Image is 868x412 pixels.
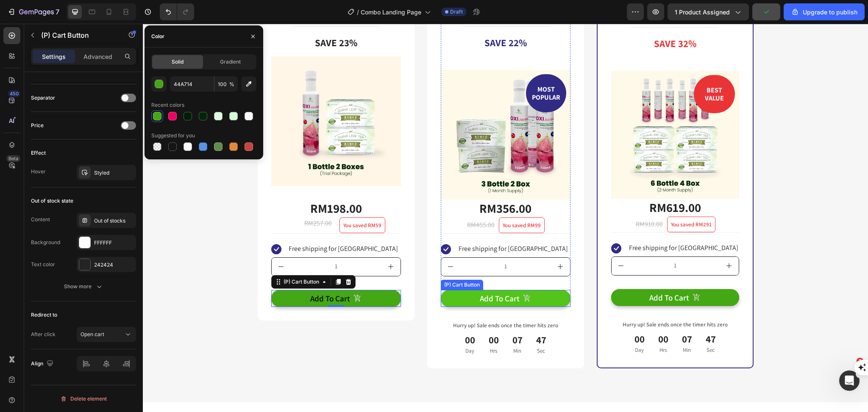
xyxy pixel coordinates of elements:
[504,7,560,33] pre: Save 32%
[31,311,57,319] div: Redirect to
[31,331,56,338] div: After click
[151,132,195,139] div: Suggested for you
[167,270,207,280] p: Add To Cart
[468,265,596,283] button: Add To Cart
[469,297,595,305] p: Hurry up! Sale ends once the timer hits zero
[172,58,184,66] span: Solid
[31,392,136,406] button: Delete element
[31,358,55,370] div: Align
[316,219,425,231] p: Free shipping for [GEOGRAPHIC_DATA]
[323,195,353,207] div: RM455.00
[31,261,55,268] div: Text color
[56,7,59,17] p: 7
[361,8,421,17] span: Combo Landing Page
[539,309,549,322] div: 07
[389,61,417,78] p: MOST POPULAR
[31,168,46,175] div: Hover
[488,233,577,251] input: quantity
[492,322,502,331] p: Day
[317,234,408,252] input: quantity
[668,3,749,20] button: 1 product assigned
[346,310,356,323] div: 00
[356,194,401,209] pre: You saved RM99
[8,90,20,97] div: 450
[370,323,380,331] p: Min
[492,195,521,206] div: RM910.00
[151,33,164,40] div: Color
[41,30,113,40] p: (P) Cart Button
[298,46,428,176] img: gempages_502277445387289630-2e5d6e8a-9b94-401b-b7a9-03aacf26607f.webp
[299,298,427,306] p: Hurry up! Sale ends once the timer hits zero
[298,234,317,252] button: decrement
[167,270,207,280] div: Rich Text Editor. Editing area: main
[298,176,428,194] div: RM356.00
[31,122,44,129] div: Price
[370,310,380,323] div: 07
[167,176,220,194] div: RM198.00
[60,394,107,404] div: Delete element
[94,261,134,269] div: 242424
[31,94,55,102] div: Separator
[229,81,234,88] span: %
[515,309,526,322] div: 00
[31,239,60,246] div: Background
[139,254,178,262] div: (P) Cart Button
[160,3,194,20] div: Undo/Redo
[393,323,403,331] p: Sec
[64,282,103,291] div: Show more
[129,234,148,252] button: decrement
[42,52,66,61] p: Settings
[563,309,573,322] div: 47
[335,6,391,33] pre: Save 22%
[298,266,428,284] button: Add To Cart
[492,309,502,322] div: 00
[128,194,190,206] div: RM257.00
[468,47,596,175] img: gempages_502277445387289630-fad97fb2-d597-40fe-b336-9813a2289b29.webp
[31,197,73,205] div: Out of stock state
[31,279,136,294] button: Show more
[94,239,134,247] div: FFFFFF
[220,58,241,66] span: Gradient
[151,101,184,109] div: Recent colors
[337,270,377,280] div: Add To Cart
[539,322,549,331] p: Min
[31,216,50,223] div: Content
[563,322,573,331] p: Sec
[81,331,104,337] span: Open cart
[393,310,403,323] div: 47
[197,194,242,209] pre: You saved RM59
[450,8,463,16] span: Draft
[83,52,112,61] p: Advanced
[239,234,258,252] button: increment
[170,76,214,92] input: Eg: FFFFFF
[562,62,581,78] p: BEST VALUE
[506,269,546,279] div: Add To Cart
[146,219,255,231] p: Free shipping for [GEOGRAPHIC_DATA]
[357,8,359,17] span: /
[3,3,63,20] button: 7
[300,257,339,265] div: (P) Cart Button
[143,24,868,412] iframe: Design area
[469,233,488,251] button: decrement
[77,327,136,342] button: Open cart
[6,155,20,162] div: Beta
[839,370,860,391] iframe: Intercom live chat
[128,266,258,284] button: Add To Cart
[577,233,596,251] button: increment
[148,234,239,252] input: quantity
[515,322,526,331] p: Hrs
[486,218,595,231] p: Free shipping for [GEOGRAPHIC_DATA]
[525,193,572,209] pre: You saved RM291
[468,175,596,193] div: RM619.00
[408,234,427,252] button: increment
[784,3,865,20] button: Upgrade to publish
[94,217,134,225] div: Out of stocks
[322,323,332,331] p: Day
[322,310,332,323] div: 00
[791,8,857,17] div: Upgrade to publish
[94,169,134,177] div: Styled
[675,8,730,17] span: 1 product assigned
[31,149,46,157] div: Effect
